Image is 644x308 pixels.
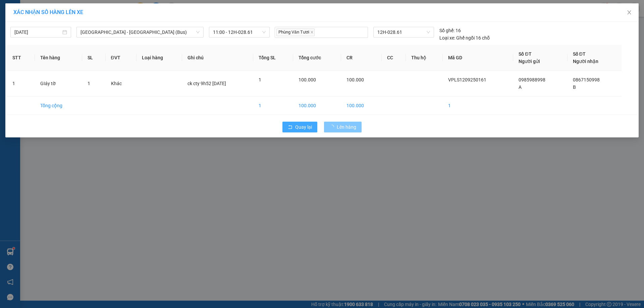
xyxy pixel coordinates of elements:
[519,84,522,90] span: A
[519,77,545,82] span: 0985988998
[295,123,312,131] span: Quay lại
[106,45,137,71] th: ĐVT
[346,77,364,82] span: 100.000
[519,51,531,57] span: Số ĐT
[13,9,83,15] span: XÁC NHẬN SỐ HÀNG LÊN XE
[406,45,443,71] th: Thu hộ
[35,71,82,97] td: GIáy tờ
[7,71,35,97] td: 1
[519,59,540,64] span: Người gửi
[288,125,292,130] span: rollback
[341,97,382,115] td: 100.000
[7,45,35,71] th: STT
[627,10,632,15] span: close
[341,45,382,71] th: CR
[439,34,455,42] span: Loại xe:
[106,71,137,97] td: Khác
[329,125,337,129] span: loading
[293,97,341,115] td: 100.000
[573,51,586,57] span: Số ĐT
[443,45,513,71] th: Mã GD
[137,45,182,71] th: Loại hàng
[276,28,314,36] span: Phùng Văn Tươi
[253,45,293,71] th: Tổng SL
[80,27,200,37] span: Lạng Sơn - Hà Nội (Bus)
[182,45,253,71] th: Ghi chú
[573,84,576,90] span: B
[439,34,490,42] div: Ghế ngồi 16 chỗ
[82,45,105,71] th: SL
[259,77,261,82] span: 1
[253,97,293,115] td: 1
[324,122,362,132] button: Lên hàng
[573,59,598,64] span: Người nhận
[337,123,356,131] span: Lên hàng
[443,97,513,115] td: 1
[382,45,406,71] th: CC
[573,77,600,82] span: 0867150998
[293,45,341,71] th: Tổng cước
[35,45,82,71] th: Tên hàng
[377,27,430,37] span: 12H-028.61
[299,77,316,82] span: 100.000
[213,27,266,37] span: 11:00 - 12H-028.61
[439,27,461,34] div: 16
[448,77,486,82] span: VPLS1209250161
[35,97,82,115] td: Tổng cộng
[196,30,200,34] span: down
[439,27,454,34] span: Số ghế:
[282,122,317,132] button: rollbackQuay lại
[187,81,226,86] span: ck cty 9h52 [DATE]
[14,28,61,36] input: 12/09/2025
[310,30,314,34] span: close
[88,81,90,86] span: 1
[620,3,639,22] button: Close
